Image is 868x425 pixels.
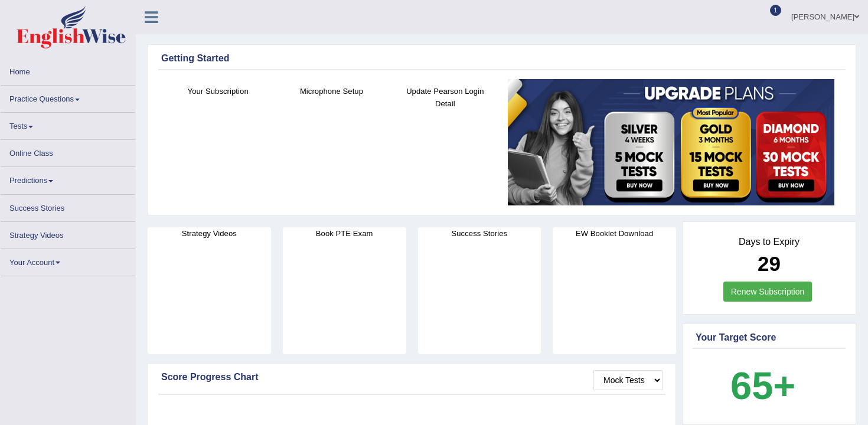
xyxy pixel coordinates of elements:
h4: Days to Expiry [696,237,843,247]
a: Your Account [1,249,135,272]
a: Home [1,58,135,81]
a: Tests [1,113,135,136]
h4: Book PTE Exam [283,227,406,240]
div: Score Progress Chart [161,370,663,384]
a: Predictions [1,167,135,190]
h4: Strategy Videos [148,227,271,240]
img: small5.jpg [508,79,834,205]
span: 1 [770,5,782,16]
h4: Update Pearson Login Detail [394,85,496,110]
b: 29 [758,252,781,275]
div: Getting Started [161,51,843,66]
h4: Success Stories [418,227,541,240]
a: Success Stories [1,195,135,218]
h4: Microphone Setup [280,85,382,97]
a: Renew Subscription [723,282,812,302]
a: Strategy Videos [1,222,135,245]
a: Practice Questions [1,86,135,109]
div: Your Target Score [696,331,843,345]
h4: EW Booklet Download [553,227,676,240]
a: Online Class [1,140,135,163]
h4: Your Subscription [167,85,269,97]
b: 65+ [730,364,795,407]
